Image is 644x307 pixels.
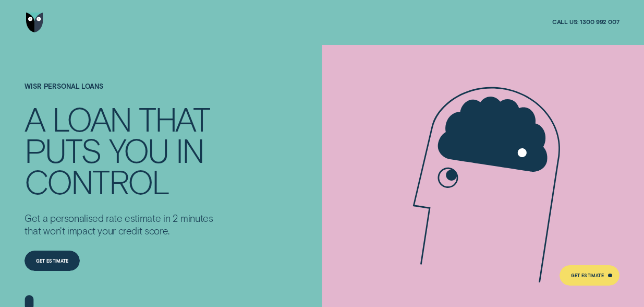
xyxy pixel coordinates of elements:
div: CONTROL [25,166,169,197]
span: 1300 992 007 [580,18,619,26]
div: A [25,103,44,134]
h4: A LOAN THAT PUTS YOU IN CONTROL [25,103,218,196]
div: THAT [139,103,209,134]
a: Get Estimate [560,265,619,286]
div: YOU [109,134,168,166]
a: Get Estimate [25,251,80,271]
h1: Wisr Personal Loans [25,82,218,103]
div: PUTS [25,134,101,166]
div: IN [176,134,203,166]
div: LOAN [52,103,130,134]
a: Call us:1300 992 007 [552,18,619,26]
p: Get a personalised rate estimate in 2 minutes that won't impact your credit score. [25,212,218,236]
img: Wisr [26,13,43,33]
span: Call us: [552,18,578,26]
